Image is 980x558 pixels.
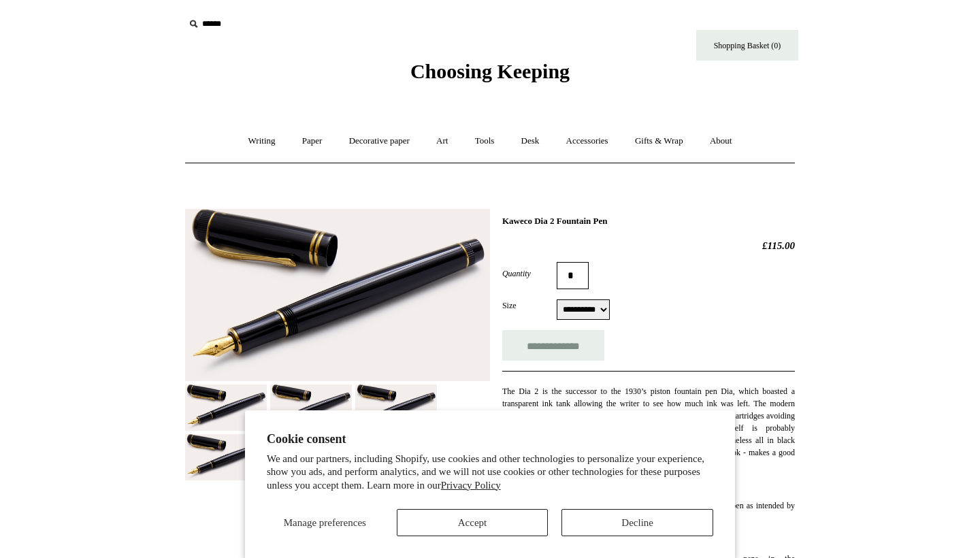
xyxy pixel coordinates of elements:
a: Tools [463,123,507,159]
button: Accept [397,509,549,536]
a: Writing [236,123,288,159]
label: Size [502,299,557,312]
img: Kaweco Dia 2 Fountain Pen [185,384,267,431]
h2: £115.00 [502,240,795,252]
a: Gifts & Wrap [623,123,696,159]
a: Shopping Basket (0) [696,30,798,61]
label: Quantity [502,267,557,280]
h1: Kaweco Dia 2 Fountain Pen [502,216,795,227]
span: Choosing Keeping [410,60,570,82]
img: Kaweco Dia 2 Fountain Pen [355,384,437,431]
a: Paper [290,123,335,159]
a: Accessories [554,123,621,159]
h2: Cookie consent [267,432,713,446]
a: Desk [509,123,552,159]
a: Choosing Keeping [410,71,570,80]
a: Art [424,123,460,159]
p: We and our partners, including Shopify, use cookies and other technologies to personalize your ex... [267,453,713,493]
img: Kaweco Dia 2 Fountain Pen [270,384,352,431]
a: About [698,123,745,159]
span: Manage preferences [284,517,366,528]
p: The Dia 2 is the successor to the 1930’s piston fountain pen Dia, which boasted a transparent ink... [502,385,795,471]
img: Kaweco Dia 2 Fountain Pen [185,434,267,480]
button: Decline [561,509,713,536]
img: Kaweco Dia 2 Fountain Pen [185,209,490,382]
button: Manage preferences [267,509,383,536]
a: Decorative paper [337,123,422,159]
a: Privacy Policy [441,480,501,491]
